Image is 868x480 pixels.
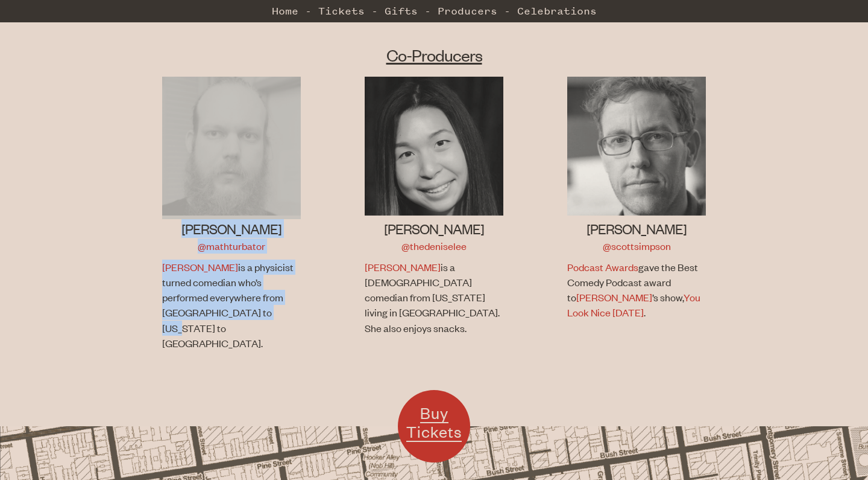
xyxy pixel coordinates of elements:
img: Denise Lee [365,77,503,216]
a: Podcast Awards [567,260,638,274]
a: [PERSON_NAME] [162,260,238,274]
img: Jon Allen [162,77,301,216]
a: [PERSON_NAME] [365,260,441,274]
img: Scott Simpson [567,77,706,216]
p: is a physicist turned comedian who’s performed everywhere from [GEOGRAPHIC_DATA] to [US_STATE] to... [162,260,298,351]
a: @scottsimpson [603,239,671,252]
a: @thedeniselee [401,239,467,252]
h3: [PERSON_NAME] [567,219,706,238]
h2: Co-Producers [130,44,738,66]
a: @mathturbator [198,239,265,252]
a: Buy Tickets [398,390,470,462]
p: gave the Best Comedy Podcast award to ’s show, . [567,260,703,321]
a: [PERSON_NAME] [576,290,652,304]
h3: [PERSON_NAME] [162,219,301,238]
span: Buy Tickets [406,403,462,442]
h3: [PERSON_NAME] [365,219,503,238]
p: is a [DEMOGRAPHIC_DATA] comedian from [US_STATE] living in [GEOGRAPHIC_DATA]. She also enjoys sna... [365,260,500,336]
